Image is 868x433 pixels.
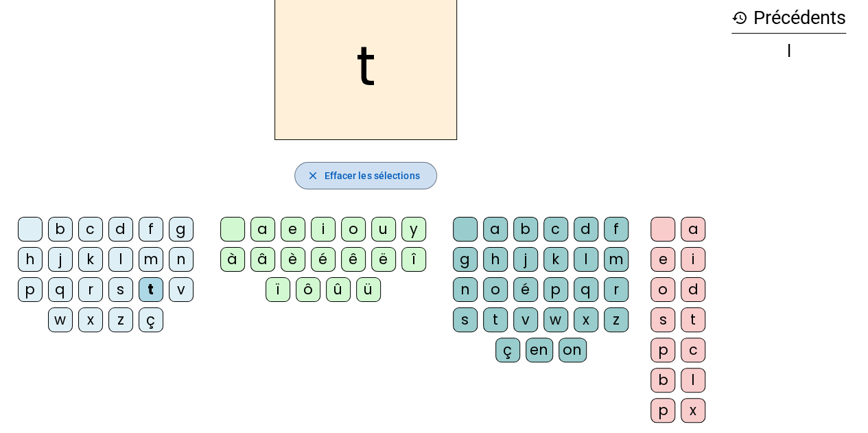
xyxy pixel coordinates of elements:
div: ç [495,338,520,362]
div: q [48,277,73,302]
div: m [139,247,163,272]
div: l [574,247,598,272]
div: u [371,217,396,242]
div: j [513,247,538,272]
div: n [169,247,193,272]
div: à [220,247,245,272]
div: l [681,368,705,393]
div: l [731,43,846,60]
div: r [604,277,629,302]
h3: Précédents [731,3,846,34]
button: Effacer les sélections [294,162,436,189]
div: è [281,247,305,272]
div: z [604,307,629,332]
div: f [139,217,163,242]
div: î [401,247,426,272]
div: ê [341,247,366,272]
div: o [483,277,508,302]
div: e [650,247,675,272]
div: en [526,338,553,362]
div: i [681,247,705,272]
div: ü [356,277,381,302]
div: k [543,247,568,272]
div: c [543,217,568,242]
div: a [681,217,705,242]
div: o [650,277,675,302]
div: p [650,398,675,423]
div: v [169,277,193,302]
div: w [48,307,73,332]
div: r [78,277,103,302]
div: n [453,277,478,302]
div: b [48,217,73,242]
div: o [341,217,366,242]
div: y [401,217,426,242]
div: ç [139,307,163,332]
div: g [453,247,478,272]
div: p [650,338,675,362]
div: d [574,217,598,242]
div: w [543,307,568,332]
div: l [108,247,133,272]
mat-icon: history [731,10,748,26]
div: h [483,247,508,272]
div: on [559,338,587,362]
div: z [108,307,133,332]
div: a [483,217,508,242]
div: t [483,307,508,332]
div: é [513,277,538,302]
div: g [169,217,193,242]
div: û [326,277,351,302]
mat-icon: close [306,169,318,182]
div: x [574,307,598,332]
div: p [18,277,43,302]
div: s [108,277,133,302]
div: s [453,307,478,332]
div: k [78,247,103,272]
div: ï [266,277,290,302]
div: p [543,277,568,302]
div: b [513,217,538,242]
div: e [281,217,305,242]
div: v [513,307,538,332]
div: f [604,217,629,242]
div: c [681,338,705,362]
div: ô [296,277,320,302]
div: â [250,247,275,272]
div: j [48,247,73,272]
div: d [108,217,133,242]
div: i [311,217,336,242]
div: b [650,368,675,393]
div: t [681,307,705,332]
div: d [681,277,705,302]
div: q [574,277,598,302]
div: ë [371,247,396,272]
div: s [650,307,675,332]
div: t [139,277,163,302]
div: x [681,398,705,423]
div: a [250,217,275,242]
div: é [311,247,336,272]
div: m [604,247,629,272]
span: Effacer les sélections [324,167,419,184]
div: c [78,217,103,242]
div: x [78,307,103,332]
div: h [18,247,43,272]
